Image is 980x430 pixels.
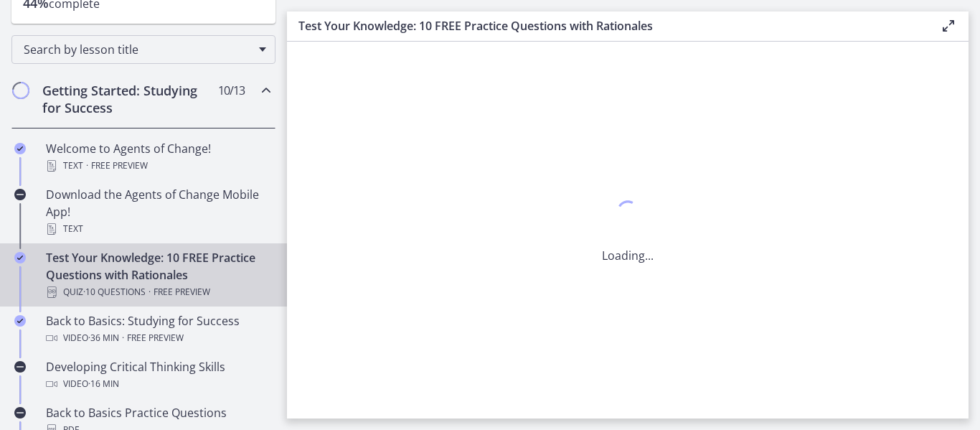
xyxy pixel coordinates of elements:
[46,312,270,347] div: Back to Basics: Studying for Success
[11,35,275,64] div: Search by lesson title
[14,361,26,373] i: Completed
[46,329,270,347] div: Video
[88,375,119,393] span: · 16 min
[14,407,26,419] i: Completed
[46,358,270,393] div: Developing Critical Thinking Skills
[602,197,654,230] div: 1
[24,42,252,57] span: Search by lesson title
[46,157,270,174] div: Text
[218,82,245,99] span: 10 / 13
[46,186,270,238] div: Download the Agents of Change Mobile App!
[122,329,124,347] span: ·
[91,157,148,174] span: Free preview
[46,284,270,301] div: Quiz
[14,315,26,327] i: Completed
[42,82,217,116] h2: Getting Started: Studying for Success
[298,17,917,34] h3: Test Your Knowledge: 10 FREE Practice Questions with Rationales
[46,375,270,393] div: Video
[83,284,146,301] span: · 10 Questions
[14,143,26,154] i: Completed
[14,252,26,263] i: Completed
[602,247,654,264] p: Loading...
[46,249,270,301] div: Test Your Knowledge: 10 FREE Practice Questions with Rationales
[46,220,270,238] div: Text
[88,329,119,347] span: · 36 min
[127,329,184,347] span: Free preview
[149,284,151,301] span: ·
[154,284,210,301] span: Free preview
[86,157,88,174] span: ·
[46,140,270,174] div: Welcome to Agents of Change!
